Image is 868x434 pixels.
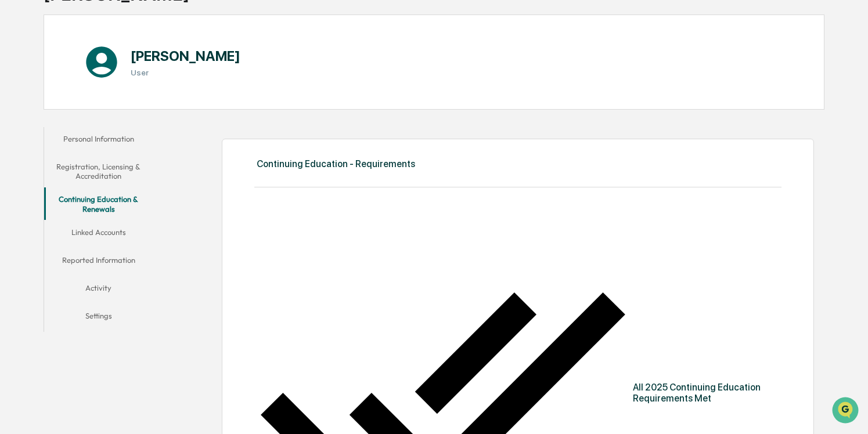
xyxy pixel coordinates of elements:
[197,92,211,106] button: Start new chat
[116,197,141,205] span: Pylon
[44,248,153,276] button: Reported Information
[44,127,153,155] button: Personal Information
[131,48,240,64] h1: [PERSON_NAME]
[257,158,415,169] div: Continuing Education - Requirements
[39,100,147,110] div: We're available if you need us!
[831,396,862,427] iframe: Open customer support
[12,24,211,43] p: How can we help?
[7,142,80,162] a: 🖐️Preclearance
[12,169,21,179] div: 🔎
[12,147,21,157] div: 🖐️
[44,276,153,304] button: Activity
[84,147,93,157] div: 🗄️
[96,146,144,158] span: Attestations
[39,89,190,100] div: Start new chat
[44,155,153,188] button: Registration, Licensing & Accreditation
[23,168,73,180] span: Data Lookup
[44,304,153,332] button: Settings
[82,196,141,205] a: Powered byPylon
[44,127,153,332] div: secondary tabs example
[633,382,781,404] div: All 2025 Continuing Education Requirements Met
[7,164,78,185] a: 🔎Data Lookup
[23,146,75,158] span: Preclearance
[44,187,153,220] button: Continuing Education & Renewals
[80,142,149,162] a: 🗄️Attestations
[44,220,153,248] button: Linked Accounts
[12,89,33,110] img: 1746055101610-c473b297-6a78-478c-a979-82029cc54cd1
[131,68,240,77] h3: User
